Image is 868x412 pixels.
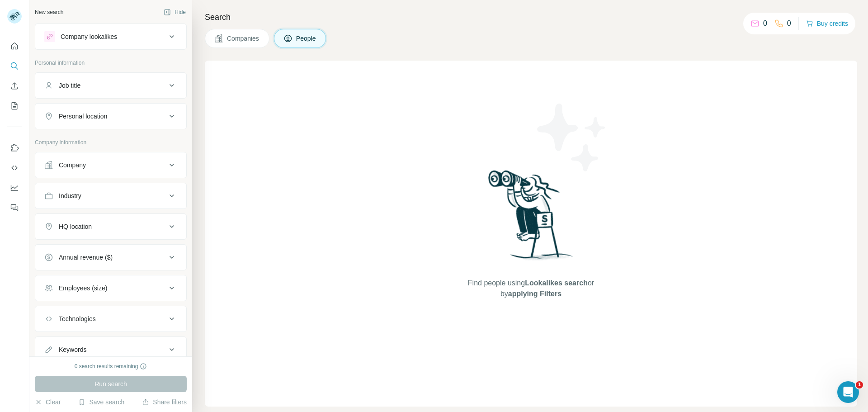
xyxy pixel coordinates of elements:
[142,398,187,407] button: Share filters
[59,284,107,293] div: Employees (size)
[157,5,192,19] button: Hide
[35,277,186,299] button: Employees (size)
[35,185,186,207] button: Industry
[205,11,857,24] h4: Search
[59,345,86,354] div: Keywords
[35,26,186,47] button: Company lookalikes
[35,339,186,360] button: Keywords
[35,154,186,176] button: Company
[508,290,561,298] span: applying Filters
[61,32,117,41] div: Company lookalikes
[787,18,791,29] p: 0
[7,78,22,94] button: Enrich CSV
[856,381,863,388] span: 1
[35,308,186,330] button: Technologies
[7,160,22,176] button: Use Surfe API
[7,98,22,114] button: My lists
[806,17,848,30] button: Buy credits
[59,191,81,200] div: Industry
[35,398,61,407] button: Clear
[7,180,22,196] button: Dashboard
[763,18,767,29] p: 0
[35,246,186,268] button: Annual revenue ($)
[59,112,107,121] div: Personal location
[59,314,96,323] div: Technologies
[59,161,86,170] div: Company
[59,253,113,262] div: Annual revenue ($)
[7,199,22,216] button: Feedback
[7,140,22,156] button: Use Surfe on LinkedIn
[227,34,260,43] span: Companies
[35,59,187,67] p: Personal information
[35,8,63,16] div: New search
[7,38,22,54] button: Quick start
[35,216,186,237] button: HQ location
[35,105,186,127] button: Personal location
[837,381,859,403] iframe: Intercom live chat
[59,222,92,231] div: HQ location
[484,168,578,269] img: Surfe Illustration - Woman searching with binoculars
[35,75,186,96] button: Job title
[525,279,588,287] span: Lookalikes search
[531,97,613,178] img: Surfe Illustration - Stars
[59,81,80,90] div: Job title
[458,278,603,299] span: Find people using or by
[35,138,187,147] p: Company information
[75,362,147,370] div: 0 search results remaining
[296,34,317,43] span: People
[7,58,22,74] button: Search
[78,398,124,407] button: Save search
